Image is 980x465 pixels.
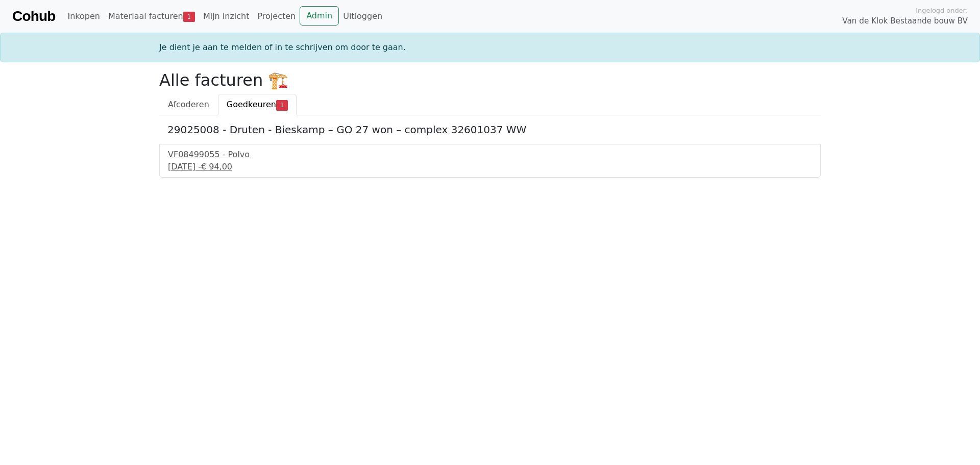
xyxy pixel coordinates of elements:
[183,12,195,22] span: 1
[218,94,297,115] a: Goedkeuren1
[168,149,812,173] a: VF08499055 - Polvo[DATE] -€ 94,00
[167,124,813,136] h5: 29025008 - Druten - Bieskamp – GO 27 won – complex 32601037 WW
[153,41,827,54] div: Je dient je aan te melden of in te schrijven om door te gaan.
[168,161,812,173] div: [DATE] -
[227,100,276,109] span: Goedkeuren
[104,6,199,27] a: Materiaal facturen1
[199,6,254,27] a: Mijn inzicht
[168,149,812,161] div: VF08499055 - Polvo
[168,100,209,109] span: Afcoderen
[276,100,288,110] span: 1
[159,94,218,115] a: Afcoderen
[300,6,339,26] a: Admin
[159,70,821,90] h2: Alle facturen 🏗️
[339,6,386,27] a: Uitloggen
[201,162,232,172] span: € 94,00
[842,15,968,27] span: Van de Klok Bestaande bouw BV
[63,6,104,27] a: Inkopen
[916,6,968,15] span: Ingelogd onder:
[253,6,300,27] a: Projecten
[12,4,55,29] a: Cohub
